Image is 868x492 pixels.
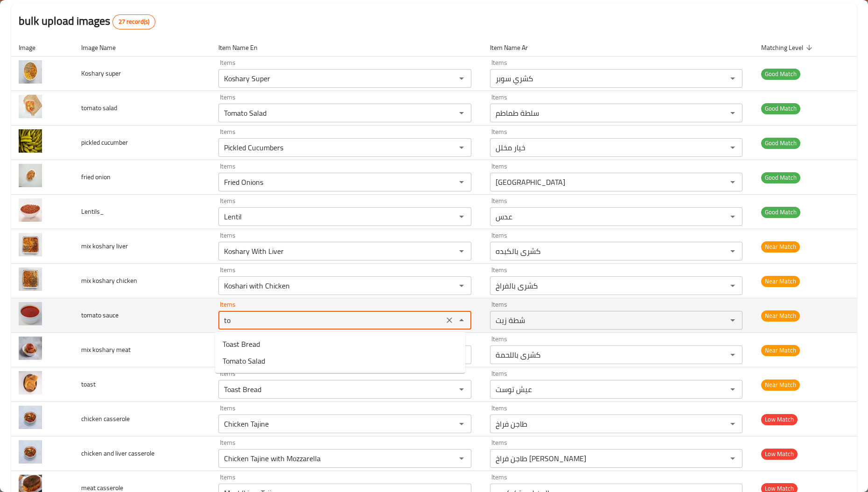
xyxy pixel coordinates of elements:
th: Item Name En [211,39,483,56]
button: Open [726,417,739,430]
img: chicken casserole [19,406,42,429]
span: Near Match [761,380,800,390]
img: tomato sauce [19,302,42,325]
span: tomato sauce [81,309,119,321]
span: Lentils_ [81,205,104,218]
span: Tomato Salad [223,355,265,366]
button: Open [726,452,739,465]
button: Open [455,210,468,223]
div: Total records count [112,14,155,29]
img: chicken and liver casserole [19,440,42,464]
span: chicken casserole [81,413,130,425]
button: Open [455,383,468,396]
button: Open [726,72,739,85]
button: Open [455,176,468,189]
img: toast [19,371,42,394]
img: mix koshary meat [19,337,42,360]
span: Near Match [761,241,800,252]
span: Low Match [761,414,798,425]
span: Low Match [761,449,798,459]
span: fried onion [81,171,111,183]
span: 27 record(s) [113,17,155,27]
span: Near Match [761,310,800,321]
img: Lentils_ [19,198,42,222]
span: Toast Bread [223,338,260,350]
button: Open [726,245,739,258]
span: Near Match [761,345,800,356]
button: Open [455,417,468,430]
span: chicken and liver casserole [81,447,154,459]
th: Image [11,39,74,56]
button: Open [455,245,468,258]
img: mix koshary chicken [19,267,42,291]
span: pickled cucumber [81,136,128,148]
span: Koshary super [81,67,121,79]
button: Open [726,314,739,327]
span: tomato salad [81,102,117,114]
th: Item Name Ar [483,39,754,56]
span: Matching Level [761,42,815,53]
button: Open [455,452,468,465]
img: mix koshary liver [19,233,42,256]
button: Open [726,176,739,189]
button: Open [455,72,468,85]
button: Open [726,141,739,154]
button: Open [726,279,739,292]
h2: bulk upload images [19,13,155,29]
button: Open [726,348,739,361]
img: fried onion [19,164,42,187]
span: toast [81,378,96,390]
button: Open [455,106,468,119]
button: Open [726,383,739,396]
span: Near Match [761,276,800,287]
img: tomato salad [19,95,42,118]
button: Open [455,279,468,292]
span: Good Match [761,138,800,148]
span: Good Match [761,103,800,114]
span: mix koshary chicken [81,274,137,287]
span: Good Match [761,207,800,218]
img: Koshary super [19,60,42,84]
button: Open [726,106,739,119]
span: mix koshary liver [81,240,128,252]
img: pickled cucumber [19,129,42,153]
span: Good Match [761,69,800,79]
span: mix koshary meat [81,344,131,356]
span: Image Name [81,42,128,53]
button: Open [455,141,468,154]
button: Clear [443,314,456,327]
button: Close [455,314,468,327]
span: Good Match [761,172,800,183]
button: Open [726,210,739,223]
